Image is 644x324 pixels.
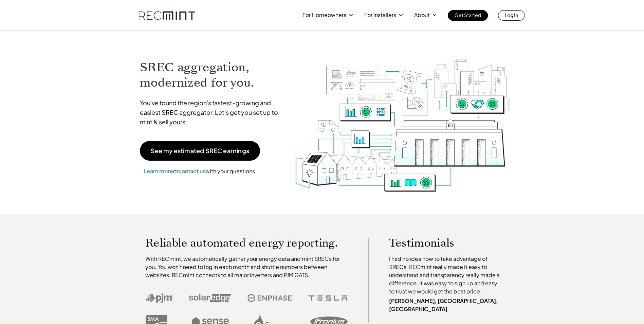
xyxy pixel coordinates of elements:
[389,238,490,248] p: Testimonials
[389,297,503,313] p: [PERSON_NAME], [GEOGRAPHIC_DATA], [GEOGRAPHIC_DATA]
[140,167,259,176] p: or with your questions
[151,148,249,154] p: See my estimated SREC earnings
[498,10,525,21] a: Log In
[448,10,488,21] a: Get Started
[455,10,481,20] p: Get Started
[364,10,396,20] p: For Installers
[145,238,348,248] p: Reliable automated energy reporting.
[505,10,518,20] p: Log In
[389,255,503,295] p: I had no idea how to take advantage of SRECs. RECmint really made it easy to understand and trans...
[414,10,430,20] p: About
[140,98,284,127] p: You've found the region's fastest-growing and easiest SREC aggregator. Let's get you set up to mi...
[144,167,173,175] a: Learn more
[294,41,511,194] img: RECmint value cycle
[140,60,284,90] h1: SREC aggregation, modernized for you.
[145,255,348,279] p: With RECmint, we automatically gather your energy data and mint SRECs for you. You won't need to ...
[140,141,260,161] a: See my estimated SREC earnings
[178,167,205,175] a: contact us
[302,10,346,20] p: For Homeowners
